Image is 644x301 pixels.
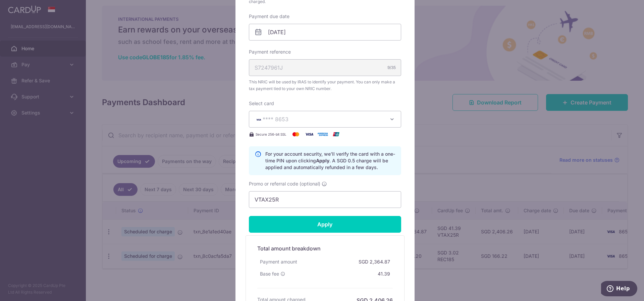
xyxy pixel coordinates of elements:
[257,244,393,252] h5: Total amount breakdown
[249,49,291,55] label: Payment reference
[387,64,396,71] div: 9/35
[289,130,303,138] img: Mastercard
[329,130,343,138] img: UnionPay
[303,130,316,138] img: Visa
[265,151,395,171] p: For your account security, we’ll verify the card with a one-time PIN upon clicking . A SGD 0.5 ch...
[257,256,300,268] div: Payment amount
[260,271,279,277] span: Base fee
[375,268,393,280] div: 41.39
[249,79,401,92] span: This NRIC will be used by IRAS to identify your payment. You can only make a tax payment tied to ...
[601,281,637,298] iframe: Opens a widget where you can find more information
[356,256,393,268] div: SGD 2,364.87
[249,216,401,233] input: Apply
[316,158,329,163] b: Apply
[249,100,274,107] label: Select card
[255,117,263,122] img: VISA
[316,130,329,138] img: American Express
[249,24,401,41] input: DD / MM / YYYY
[256,132,286,137] span: Secure 256-bit SSL
[249,180,320,187] span: Promo or referral code (optional)
[249,13,289,20] label: Payment due date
